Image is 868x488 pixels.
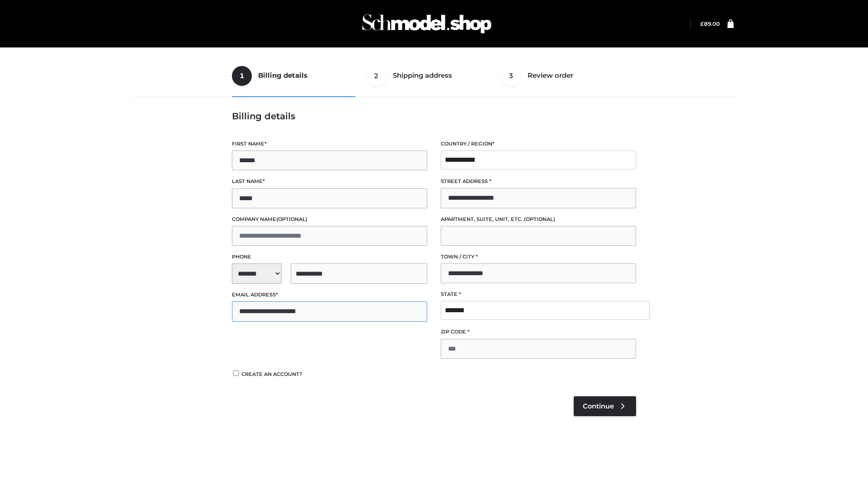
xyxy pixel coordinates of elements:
label: Company name [232,215,427,224]
span: (optional) [524,216,555,222]
a: £89.00 [700,20,720,27]
label: Town / City [441,253,636,261]
input: Create an account? [232,370,240,376]
label: Email address [232,291,427,299]
label: Street address [441,177,636,186]
label: First name [232,140,427,148]
img: Schmodel Admin 964 [359,6,495,42]
label: Country / Region [441,140,636,148]
label: ZIP Code [441,328,636,336]
span: Create an account? [241,371,302,377]
label: Phone [232,253,427,261]
a: Continue [574,396,636,416]
label: State [441,290,636,299]
span: (optional) [276,216,307,222]
span: Continue [583,402,614,410]
label: Last name [232,177,427,186]
h3: Billing details [232,111,636,122]
bdi: 89.00 [700,20,720,27]
label: Apartment, suite, unit, etc. [441,215,636,224]
span: £ [700,20,704,27]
